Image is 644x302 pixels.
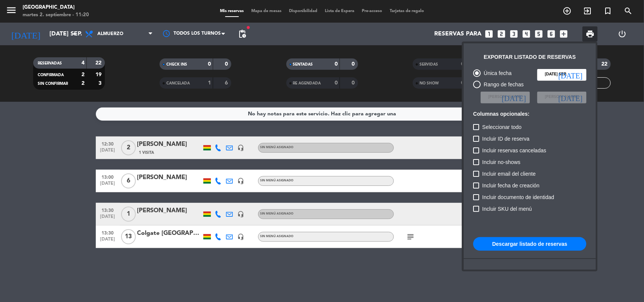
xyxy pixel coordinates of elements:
[473,237,586,251] button: Descargar listado de reservas
[238,29,247,38] span: pending_actions
[545,94,579,101] span: [PERSON_NAME]
[586,29,595,38] span: print
[482,123,521,132] span: Seleccionar todo
[482,169,536,178] span: Incluir email del cliente
[482,146,546,155] span: Incluir reservas canceladas
[482,158,520,167] span: Incluir no-shows
[481,80,524,89] div: Rango de fechas
[558,71,583,78] i: [DATE]
[482,134,529,143] span: Incluir ID de reserva
[482,181,539,190] span: Incluir fecha de creación
[473,111,586,117] h6: Columnas opcionales:
[481,69,512,78] div: Única fecha
[482,193,554,202] span: Incluir documento de identidad
[482,204,532,213] span: Incluir SKU del menú
[502,94,526,101] i: [DATE]
[558,94,583,101] i: [DATE]
[246,25,251,30] span: fiber_manual_record
[488,94,522,101] span: [PERSON_NAME]
[484,53,576,61] div: Exportar listado de reservas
